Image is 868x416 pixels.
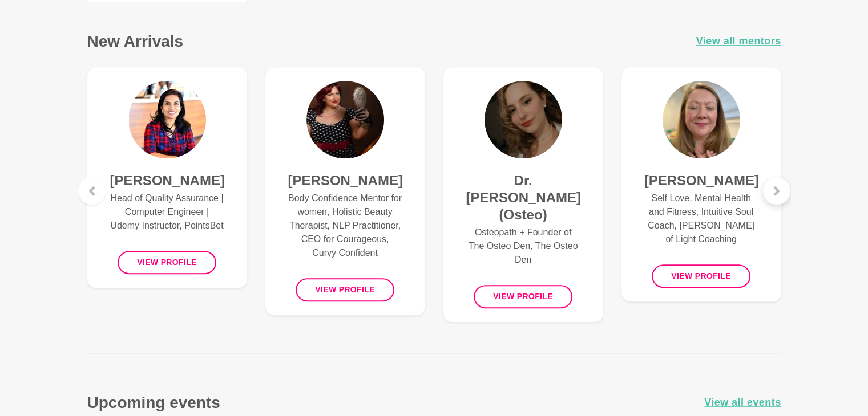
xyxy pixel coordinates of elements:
a: Melissa Rodda[PERSON_NAME]Body Confidence Mentor for women, Holistic Beauty Therapist, NLP Practi... [265,67,425,315]
a: Diana Philip[PERSON_NAME]Head of Quality Assurance | Computer Engineer | Udemy Instructor, Points... [87,67,247,288]
img: Diana Philip [128,81,206,158]
button: View profile [296,278,394,301]
p: Osteopath + Founder of The Osteo Den, The Osteo Den [466,226,580,267]
h4: [PERSON_NAME] [110,172,224,189]
h3: Upcoming events [87,393,220,413]
img: Tammy McCann [663,81,740,158]
img: Melissa Rodda [306,81,384,158]
h4: [PERSON_NAME] [288,172,402,189]
a: View all mentors [696,33,781,50]
a: Dr. Anastasiya Ovechkin (Osteo)Dr. [PERSON_NAME] (Osteo)Osteopath + Founder of The Osteo Den, The... [443,67,603,322]
button: View profile [474,285,572,308]
button: View profile [118,251,216,274]
h3: New Arrivals [87,31,184,51]
h4: Dr. [PERSON_NAME] (Osteo) [466,172,580,223]
p: Body Confidence Mentor for women, Holistic Beauty Therapist, NLP Practitioner, CEO for Courageous... [288,191,402,260]
p: Head of Quality Assurance | Computer Engineer | Udemy Instructor, PointsBet [110,191,224,233]
img: Dr. Anastasiya Ovechkin (Osteo) [485,81,562,158]
a: View all events [704,394,781,411]
h4: [PERSON_NAME] [644,172,758,189]
p: Self Love, Mental Health and Fitness, Intuitive Soul Coach, [PERSON_NAME] of Light Coaching [644,191,758,246]
button: View profile [652,264,750,288]
a: Tammy McCann[PERSON_NAME]Self Love, Mental Health and Fitness, Intuitive Soul Coach, [PERSON_NAME... [621,67,781,301]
